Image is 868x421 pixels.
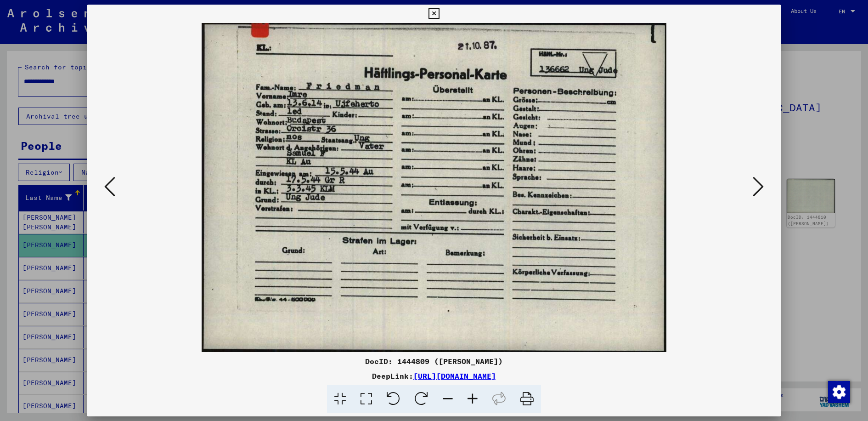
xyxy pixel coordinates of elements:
[87,370,781,381] div: DeepLink:
[87,356,781,367] div: DocID: 1444809 ([PERSON_NAME])
[828,381,850,403] div: Change consent
[413,371,496,381] a: [URL][DOMAIN_NAME]
[118,23,750,352] img: 001.jpg
[828,381,850,403] img: Change consent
